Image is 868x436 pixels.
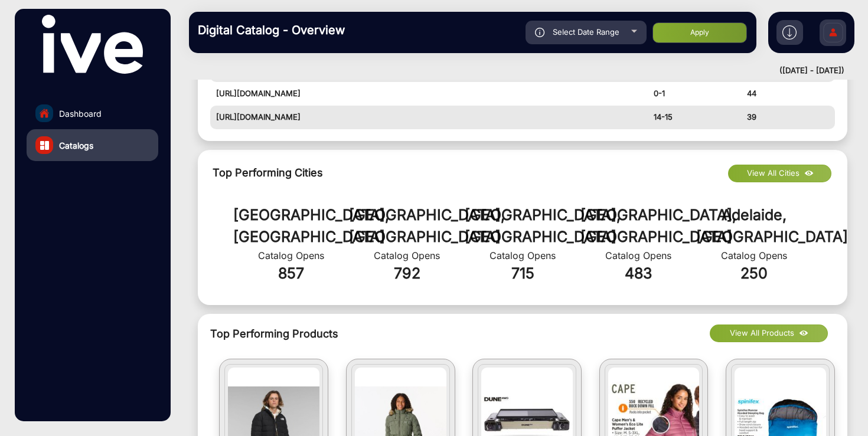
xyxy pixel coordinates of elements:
div: [GEOGRAPHIC_DATA], [GEOGRAPHIC_DATA] [465,204,580,248]
div: Catalog Opens [696,248,812,263]
a: Dashboard [27,97,158,129]
img: view all products [797,327,811,340]
div: 250 [696,263,812,285]
td: 0-1 [648,82,742,106]
div: ([DATE] - [DATE]) [177,65,844,77]
button: View All Productsview all products [710,324,828,342]
div: Catalog Opens [349,248,465,263]
span: Select Date Range [553,27,619,37]
span: Top Performing Cities [213,166,323,179]
td: [URL][DOMAIN_NAME] [210,82,648,106]
img: h2download.svg [782,25,797,40]
td: [URL][DOMAIN_NAME] [210,106,648,129]
span: Top Performing Products [210,326,691,342]
span: Dashboard [59,107,102,120]
div: [GEOGRAPHIC_DATA], [GEOGRAPHIC_DATA] [580,204,696,248]
img: home [39,108,50,119]
div: Catalog Opens [580,248,696,263]
div: [GEOGRAPHIC_DATA], [GEOGRAPHIC_DATA] [349,204,465,248]
div: 715 [465,263,580,285]
button: Apply [652,22,747,43]
img: Sign%20Up.svg [821,14,846,55]
a: Catalogs [27,129,158,161]
img: icon [535,28,545,37]
div: 792 [349,263,465,285]
button: View All Cities [728,165,831,182]
span: Catalogs [59,139,93,152]
td: 14-15 [648,106,742,129]
div: Catalog Opens [233,248,349,263]
div: [GEOGRAPHIC_DATA], [GEOGRAPHIC_DATA] [233,204,349,248]
div: 857 [233,263,349,285]
h3: Digital Catalog - Overview [198,23,363,37]
div: 483 [580,263,696,285]
td: 44 [741,82,835,106]
img: vmg-logo [42,15,142,74]
img: catalog [40,141,49,150]
td: 39 [741,106,835,129]
div: Adelaide, [GEOGRAPHIC_DATA] [696,204,812,248]
div: Catalog Opens [465,248,580,263]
